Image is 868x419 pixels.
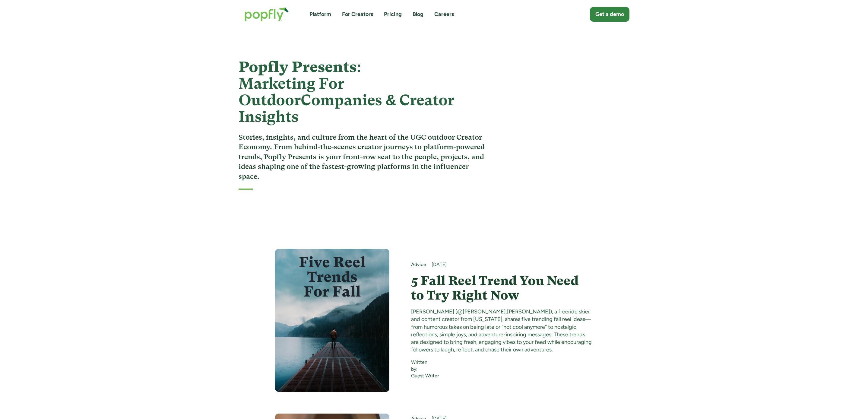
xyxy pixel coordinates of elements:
[413,11,423,18] a: Blog
[590,7,629,22] a: Get a demo
[342,11,373,18] a: For Creators
[239,132,489,181] h3: Stories, insights, and culture from the heart of the UGC outdoor Creator Economy. From behind-the...
[411,359,440,373] div: Written by:
[239,59,489,125] h1: Popfly Presents:
[239,1,295,27] a: home
[432,261,593,268] div: [DATE]
[411,308,593,354] div: [PERSON_NAME] (@[PERSON_NAME].[PERSON_NAME]), a freeride skier and content creator from [US_STATE...
[239,75,344,109] strong: Marketing For Outdoor
[411,261,426,268] a: Advice
[239,91,454,125] strong: Companies & Creator Insights
[384,11,402,18] a: Pricing
[309,11,331,18] a: Platform
[595,11,624,18] div: Get a demo
[434,11,454,18] a: Careers
[411,373,440,379] a: Guest Writer
[411,274,593,303] a: 5 Fall Reel Trend You Need to Try Right Now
